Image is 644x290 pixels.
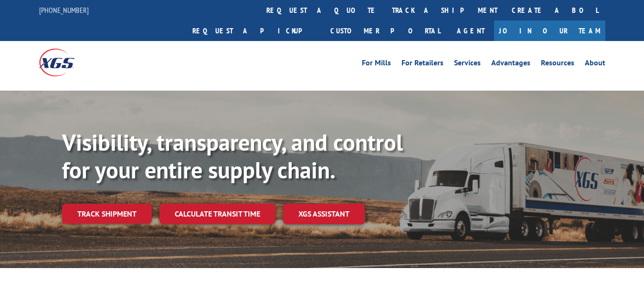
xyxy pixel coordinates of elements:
[362,59,391,70] a: For Mills
[39,5,89,15] a: [PHONE_NUMBER]
[185,21,323,41] a: Request a pickup
[585,59,605,70] a: About
[401,59,443,70] a: For Retailers
[491,59,530,70] a: Advantages
[62,204,152,224] a: Track shipment
[62,127,403,185] b: Visibility, transparency, and control for your entire supply chain.
[541,59,574,70] a: Resources
[323,21,447,41] a: Customer Portal
[159,204,275,224] a: Calculate transit time
[447,21,494,41] a: Agent
[494,21,605,41] a: Join Our Team
[283,204,365,224] a: XGS ASSISTANT
[454,59,481,70] a: Services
